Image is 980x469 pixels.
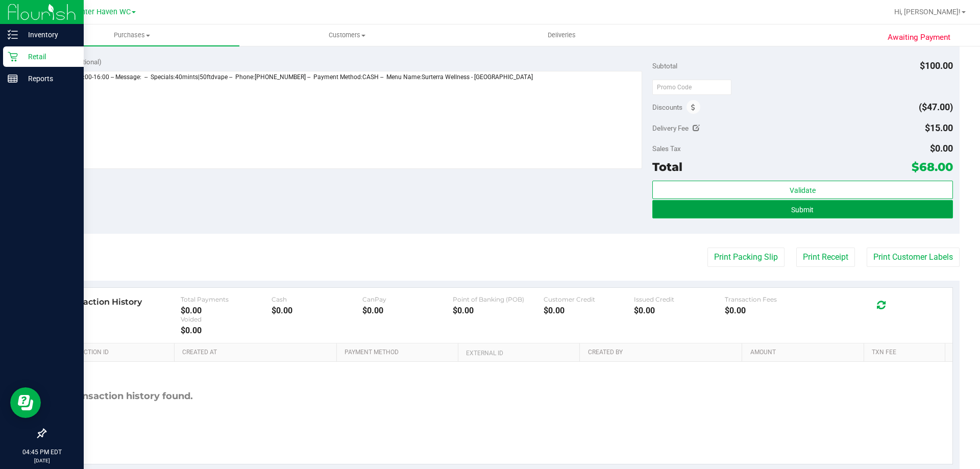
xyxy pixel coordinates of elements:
[534,31,590,40] span: Deliveries
[796,248,855,267] button: Print Receipt
[634,306,725,315] div: $0.00
[930,143,953,154] span: $0.00
[53,362,193,431] div: No transaction history found.
[8,30,18,40] inline-svg: Inventory
[18,72,79,85] p: Reports
[24,24,239,46] a: Purchases
[8,73,18,84] inline-svg: Reports
[458,343,579,362] th: External ID
[18,29,79,41] p: Inventory
[652,160,682,174] span: Total
[345,349,454,357] a: Payment Method
[8,52,18,62] inline-svg: Retail
[790,186,816,194] span: Validate
[182,349,332,357] a: Created At
[453,306,544,315] div: $0.00
[24,31,239,40] span: Purchases
[920,60,953,71] span: $100.00
[18,51,79,63] p: Retail
[693,125,700,132] i: Edit Delivery Fee
[240,31,454,40] span: Customers
[5,457,79,464] p: [DATE]
[454,24,669,46] a: Deliveries
[652,200,952,218] button: Submit
[181,306,272,315] div: $0.00
[272,306,362,315] div: $0.00
[919,102,953,112] span: ($47.00)
[707,248,785,267] button: Print Packing Slip
[791,206,814,214] span: Submit
[888,32,950,43] span: Awaiting Payment
[362,306,453,315] div: $0.00
[544,295,634,303] div: Customer Credit
[652,144,681,153] span: Sales Tax
[10,387,41,418] iframe: Resource center
[239,24,454,46] a: Customers
[181,326,272,335] div: $0.00
[181,315,272,323] div: Voided
[725,295,816,303] div: Transaction Fees
[362,295,453,303] div: CanPay
[652,80,731,95] input: Promo Code
[652,62,677,70] span: Subtotal
[634,295,725,303] div: Issued Credit
[181,295,272,303] div: Total Payments
[5,448,79,457] p: 04:45 PM EDT
[588,349,738,357] a: Created By
[652,124,689,132] span: Delivery Fee
[725,306,816,315] div: $0.00
[544,306,634,315] div: $0.00
[894,8,961,16] span: Hi, [PERSON_NAME]!
[72,8,131,16] span: Winter Haven WC
[272,295,362,303] div: Cash
[652,98,682,116] span: Discounts
[652,181,952,199] button: Validate
[453,295,544,303] div: Point of Banking (POB)
[750,349,860,357] a: Amount
[872,349,941,357] a: Txn Fee
[867,248,960,267] button: Print Customer Labels
[912,160,953,174] span: $68.00
[60,349,170,357] a: Transaction ID
[925,122,953,133] span: $15.00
